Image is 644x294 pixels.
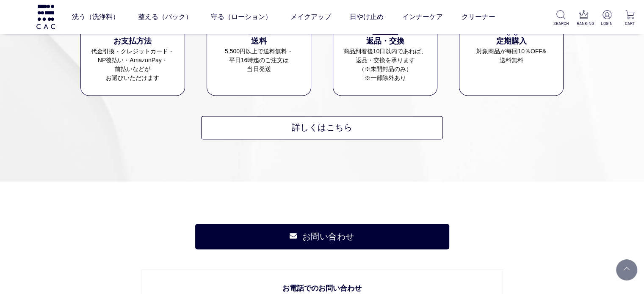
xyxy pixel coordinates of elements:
a: インナーケア [402,5,443,29]
a: 定期購入 対象商品が毎回10％OFF&送料無料 [459,9,563,65]
a: 整える（パック） [138,5,192,29]
p: SEARCH [553,20,568,27]
dd: 対象商品が毎回10％OFF& 送料無料 [459,47,563,65]
a: クリーナー [462,5,495,29]
dd: 5,500円以上で送料無料・ 平日16時迄のご注文は 当日発送 [207,47,310,74]
a: LOGIN [600,10,614,27]
a: CART [622,10,637,27]
dd: 代金引換・クレジットカード・ NP後払い・AmazonPay・ 前払いなどが お選びいただけます [81,47,184,82]
a: 日やけ止め [350,5,384,29]
dd: 商品到着後10日以内であれば、 返品・交換を承ります （※未開封品のみ） ※一部除外あり [333,47,437,82]
a: 守る（ローション） [211,5,272,29]
a: 詳しくはこちら [201,116,442,139]
a: メイクアップ [290,5,331,29]
a: RANKING [577,10,591,27]
p: CART [622,20,637,27]
a: 洗う（洗浄料） [72,5,119,29]
img: logo [35,5,56,29]
p: RANKING [577,20,591,27]
p: LOGIN [600,20,614,27]
h3: 定期購入 [459,36,563,47]
a: SEARCH [553,10,568,27]
a: お問い合わせ [195,224,449,249]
